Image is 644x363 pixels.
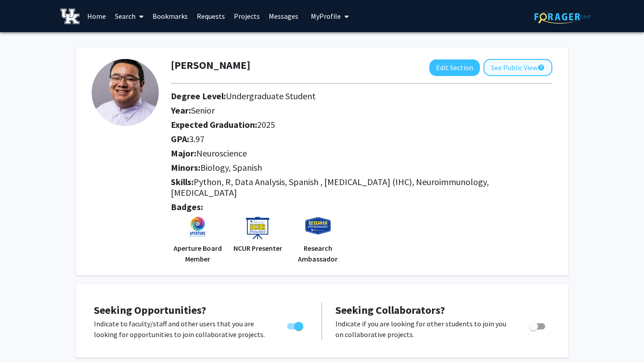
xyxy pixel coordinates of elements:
[429,59,480,76] button: Edit Section
[171,177,552,198] h2: Skills:
[7,323,38,356] iframe: Chat
[538,62,545,73] mat-icon: help
[83,0,110,32] a: Home
[244,216,271,243] img: NCUR_presenter.png
[200,162,262,173] span: Biology, Spanish
[94,303,206,317] span: Seeking Opportunities?
[483,59,552,76] button: See Public View
[171,134,538,144] h2: GPA:
[257,119,275,130] span: 2025
[171,176,489,198] span: Python, R, Data Analysis, Spanish , [MEDICAL_DATA] (IHC), Neuroimmunology, [MEDICAL_DATA]
[191,105,215,116] span: Senior
[192,0,229,32] a: Requests
[196,148,247,159] span: Neuroscience
[233,243,282,253] p: NCUR Presenter
[60,8,80,24] img: University of Kentucky Logo
[171,243,225,264] p: Aperture Board Member
[335,318,512,340] p: Indicate if you are looking for other students to join you on collaborative projects.
[171,105,538,116] h2: Year:
[184,216,211,243] img: aperture_board_member.png
[291,243,345,264] p: Research Ambassador
[311,12,341,21] span: My Profile
[534,10,590,24] img: ForagerOne Logo
[335,303,445,317] span: Seeking Collaborators?
[189,133,204,144] span: 3.97
[229,0,264,32] a: Projects
[171,119,538,130] h2: Expected Graduation:
[171,91,538,101] h2: Degree Level:
[171,162,552,173] h2: Minors:
[171,202,552,212] h2: Badges:
[226,90,316,101] span: Undergraduate Student
[148,0,192,32] a: Bookmarks
[525,318,550,332] div: Toggle
[284,318,308,332] div: Toggle
[110,0,148,32] a: Search
[305,216,331,243] img: research_ambassador.png
[171,59,250,72] h1: [PERSON_NAME]
[264,0,303,32] a: Messages
[94,318,270,340] p: Indicate to faculty/staff and other users that you are looking for opportunities to join collabor...
[92,59,159,126] img: Profile Picture
[171,148,552,159] h2: Major:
